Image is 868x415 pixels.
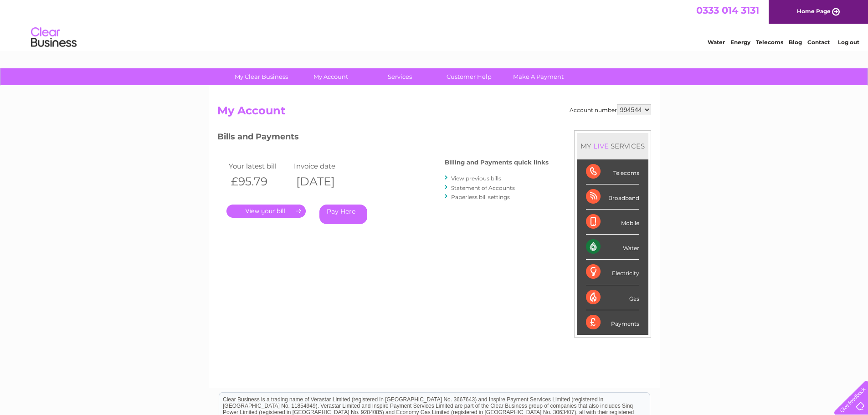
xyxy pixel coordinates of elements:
[586,260,639,285] div: Electricity
[431,68,507,85] a: Customer Help
[217,104,651,122] h2: My Account
[838,39,859,46] a: Log out
[591,142,611,150] div: LIVE
[319,205,367,224] a: Pay Here
[31,24,77,51] img: logo.png
[293,68,368,85] a: My Account
[226,172,292,191] th: £95.79
[586,210,639,235] div: Mobile
[217,130,549,146] h3: Bills and Payments
[696,5,759,16] a: 0333 014 3131
[708,39,725,46] a: Water
[226,160,292,172] td: Your latest bill
[807,39,830,46] a: Contact
[586,159,639,184] div: Telecoms
[219,5,650,44] div: Clear Business is a trading name of Verastar Limited (registered in [GEOGRAPHIC_DATA] No. 3667643...
[586,310,639,335] div: Payments
[292,160,357,172] td: Invoice date
[570,104,651,115] div: Account number
[362,68,437,85] a: Services
[501,68,576,85] a: Make A Payment
[586,184,639,210] div: Broadband
[586,285,639,310] div: Gas
[586,235,639,260] div: Water
[451,175,501,182] a: View previous bills
[226,205,306,218] a: .
[445,159,549,166] h4: Billing and Payments quick links
[451,194,510,200] a: Paperless bill settings
[730,39,750,46] a: Energy
[789,39,802,46] a: Blog
[756,39,783,46] a: Telecoms
[292,172,357,191] th: [DATE]
[451,184,515,191] a: Statement of Accounts
[224,68,299,85] a: My Clear Business
[577,133,648,159] div: MY SERVICES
